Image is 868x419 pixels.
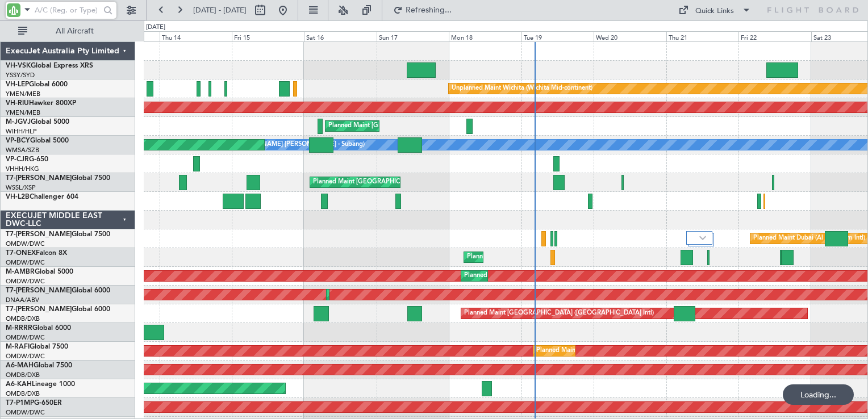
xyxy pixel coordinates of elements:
a: OMDW/DWC [6,333,45,342]
button: Quick Links [673,1,757,19]
a: OMDB/DXB [6,389,40,398]
button: All Aircraft [12,22,123,40]
a: VP-CJRG-650 [6,156,48,163]
a: VH-VSKGlobal Express XRS [6,62,93,69]
span: All Aircraft [30,27,120,35]
a: WIHH/HLP [6,127,37,136]
span: M-RAFI [6,343,30,350]
a: M-AMBRGlobal 5000 [6,269,73,275]
a: VP-BCYGlobal 5000 [6,137,69,144]
div: Planned Maint Dubai (Al Maktoum Intl) [464,267,576,284]
a: OMDW/DWC [6,408,45,417]
a: VH-L2BChallenger 604 [6,194,78,200]
a: A6-MAHGlobal 7500 [6,362,72,369]
a: WSSL/XSP [6,183,36,192]
a: VH-LEPGlobal 6000 [6,81,68,88]
div: Planned Maint [GEOGRAPHIC_DATA] (Seletar) [328,118,462,135]
div: Mon 18 [449,31,521,41]
div: Planned Maint [GEOGRAPHIC_DATA] ([GEOGRAPHIC_DATA] Intl) [464,305,654,322]
span: T7-[PERSON_NAME] [6,231,72,238]
a: YMEN/MEB [6,108,40,117]
span: T7-P1MP [6,400,34,407]
div: Sun 17 [377,31,449,41]
div: Thu 21 [666,31,738,41]
a: T7-[PERSON_NAME]Global 6000 [6,287,110,294]
span: Refreshing... [405,6,453,14]
span: T7-[PERSON_NAME] [6,287,72,294]
a: T7-[PERSON_NAME]Global 7500 [6,175,110,182]
div: Loading... [783,384,854,405]
button: Refreshing... [388,1,456,19]
a: T7-[PERSON_NAME]Global 7500 [6,231,110,238]
span: M-RRRR [6,325,32,332]
a: DNAA/ABV [6,296,39,304]
div: Fri 22 [738,31,811,41]
a: OMDB/DXB [6,371,40,379]
span: A6-KAH [6,381,32,388]
a: VH-RIUHawker 800XP [6,100,76,107]
div: Planned Maint Geneva (Cointrin) [467,249,561,266]
div: Tue 19 [521,31,594,41]
span: VP-CJR [6,156,29,163]
div: Planned Maint [GEOGRAPHIC_DATA] (Seletar) [313,174,446,191]
a: T7-P1MPG-650ER [6,400,62,407]
a: VHHH/HKG [6,165,39,173]
span: T7-[PERSON_NAME] [6,175,72,182]
a: M-RRRRGlobal 6000 [6,325,71,332]
a: T7-[PERSON_NAME]Global 6000 [6,306,110,313]
a: M-JGVJGlobal 5000 [6,119,69,125]
div: Fri 15 [232,31,304,41]
span: VH-RIU [6,100,29,107]
a: T7-ONEXFalcon 8X [6,250,67,257]
span: M-JGVJ [6,119,31,125]
span: VH-LEP [6,81,29,88]
a: OMDW/DWC [6,240,45,248]
div: [DATE] [146,23,165,32]
span: M-AMBR [6,269,35,275]
a: WMSA/SZB [6,146,39,154]
a: A6-KAHLineage 1000 [6,381,75,388]
a: OMDB/DXB [6,315,40,323]
img: arrow-gray.svg [699,236,706,240]
div: Unplanned Maint Wichita (Wichita Mid-continent) [452,80,592,97]
a: OMDW/DWC [6,277,45,286]
span: [DATE] - [DATE] [193,5,247,15]
input: A/C (Reg. or Type) [35,2,100,19]
span: T7-[PERSON_NAME] [6,306,72,313]
div: Planned Maint Dubai (Al Maktoum Intl) [753,230,865,247]
a: YSSY/SYD [6,71,35,79]
div: Wed 20 [594,31,666,41]
span: VH-L2B [6,194,30,200]
span: VH-VSK [6,62,31,69]
div: Sat 16 [304,31,376,41]
span: T7-ONEX [6,250,36,257]
a: OMDW/DWC [6,258,45,267]
a: OMDW/DWC [6,352,45,361]
div: Planned Maint Dubai (Al Maktoum Intl) [536,342,648,359]
a: YMEN/MEB [6,90,40,98]
div: Quick Links [695,6,734,17]
span: A6-MAH [6,362,34,369]
span: VP-BCY [6,137,30,144]
div: Thu 14 [160,31,232,41]
a: M-RAFIGlobal 7500 [6,343,68,350]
